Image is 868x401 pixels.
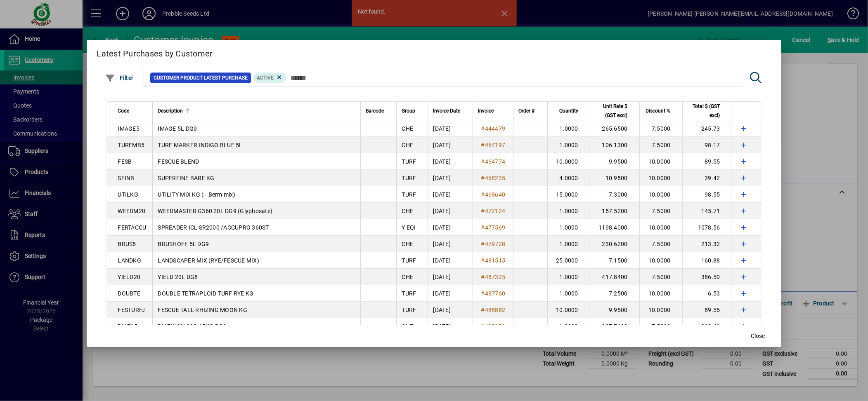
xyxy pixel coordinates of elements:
td: 10.9500 [590,170,639,186]
span: DOUBLE TETRAPLOID TURF RYE KG [158,290,253,297]
span: Customer Product Latest Purchase [154,74,248,82]
a: #444479 [478,124,508,133]
h2: Latest Purchases by Customer [87,40,781,64]
a: #495170 [478,322,508,331]
span: Close [751,332,765,340]
span: Active [257,75,274,81]
div: Order # [518,106,542,115]
td: 7.2500 [590,285,639,302]
td: [DATE] [428,252,473,269]
span: 444479 [485,125,506,132]
span: DIAZINON 20G 15KG DG9 [158,323,226,330]
span: FESB [118,158,132,165]
span: TURF [402,307,416,313]
span: TURF [402,257,416,264]
td: 98.17 [682,137,732,153]
td: 417.8400 [590,269,639,285]
span: YIELD 20L DG8 [158,274,198,280]
td: 1.0000 [547,285,590,302]
span: # [481,257,485,264]
button: Close [745,329,771,344]
span: TURF [402,158,416,165]
span: 464774 [485,158,506,165]
span: WEEDM20 [118,208,145,214]
span: Barcode [366,106,384,115]
td: 7.5000 [639,120,682,137]
span: # [481,208,485,214]
span: SPREADER ICL SR2000 /ACCUPRO 360ST [158,224,269,231]
td: 1.0000 [547,203,590,219]
span: Group [402,106,415,115]
td: 10.0000 [639,302,682,318]
span: Order # [518,106,535,115]
td: 106.1300 [590,137,639,153]
span: # [481,323,485,330]
span: # [481,191,485,198]
span: DIAZ15 [118,323,137,330]
span: SFINB [118,175,134,181]
td: 213.32 [682,236,732,252]
td: 7.1500 [590,252,639,269]
span: CHE [402,241,413,247]
td: [DATE] [428,153,473,170]
a: #481515 [478,256,508,265]
td: [DATE] [428,302,473,318]
mat-chip: Product Activation Status: Active [253,73,286,83]
span: 477569 [485,224,506,231]
div: Code [118,106,147,115]
span: TURF [402,175,416,181]
span: # [481,274,485,280]
td: 230.6200 [590,236,639,252]
td: 98.55 [682,186,732,203]
td: [DATE] [428,137,473,153]
span: BRUS5 [118,241,136,247]
td: 7.5000 [639,203,682,219]
td: [DATE] [428,170,473,186]
td: 265.6500 [590,120,639,137]
td: 7.5000 [639,318,682,335]
span: 487325 [485,274,506,280]
div: Invoice Date [433,106,468,115]
td: [DATE] [428,186,473,203]
span: 468640 [485,191,506,198]
td: [DATE] [428,269,473,285]
span: 468235 [485,175,506,181]
span: # [481,175,485,181]
span: # [481,142,485,148]
td: 337.7400 [590,318,639,335]
div: Description [158,106,355,115]
span: CHE [402,142,413,148]
a: #477569 [478,223,508,232]
span: CHE [402,208,413,214]
span: CHE [402,274,413,280]
td: 245.73 [682,120,732,137]
span: FESCUE BLEND [158,158,199,165]
span: Quantity [559,106,578,115]
span: 479728 [485,241,506,247]
td: [DATE] [428,285,473,302]
div: Group [402,106,423,115]
td: 1.0000 [547,219,590,236]
td: 10.0000 [547,302,590,318]
td: [DATE] [428,120,473,137]
span: WEEDMASTER G360 20L DG9 (Glyphosate) [158,208,272,214]
span: # [481,224,485,231]
span: Invoice Date [433,106,460,115]
td: 7.3000 [590,186,639,203]
td: 10.0000 [547,153,590,170]
td: 7.5000 [639,269,682,285]
td: 1078.56 [682,219,732,236]
div: Unit Rate $ (GST excl) [595,102,635,120]
span: SUPERFINE BARE KG [158,175,214,181]
div: Total $ (GST excl) [688,102,728,120]
span: 472124 [485,208,506,214]
td: 15.0000 [547,186,590,203]
td: 10.0000 [639,186,682,203]
td: 1.0000 [547,236,590,252]
td: 1.0000 [547,269,590,285]
td: 157.5200 [590,203,639,219]
td: [DATE] [428,236,473,252]
span: TURF MARKER INDIGO BLUE 5L [158,142,243,148]
td: 89.55 [682,302,732,318]
span: UTILKG [118,191,138,198]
